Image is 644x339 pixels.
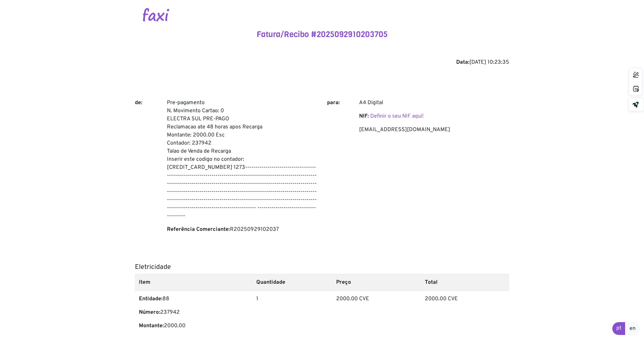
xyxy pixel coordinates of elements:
[327,99,340,106] b: para:
[612,322,625,335] a: pt
[359,99,509,107] p: A4 Digital
[135,30,509,39] h4: Fatura/Recibo #2025092910203705
[332,274,420,290] th: Preço
[139,322,248,330] p: 2000.00
[167,225,317,234] p: R20250929102037
[139,322,164,329] b: Montante:
[135,99,142,106] b: de:
[370,113,423,120] a: Definir o seu NIF aqui!
[139,295,248,303] p: 88
[135,274,252,290] th: Item
[139,308,248,316] p: 237942
[625,322,640,335] a: en
[135,58,509,66] div: [DATE] 10:23:35
[139,296,163,302] b: Entidade:
[359,113,369,120] b: NIF:
[359,126,509,134] p: [EMAIL_ADDRESS][DOMAIN_NAME]
[456,59,469,66] b: Data:
[167,226,230,233] b: Referência Comerciante:
[421,274,509,290] th: Total
[167,99,317,220] p: Pre-pagamento N. Movimento Cartao: 0 ELECTRA SUL PRE-PAGO Reclamacao ate 48 horas apos Recarga Mo...
[252,274,332,290] th: Quantidade
[139,309,160,316] b: Número:
[135,263,509,271] h5: Eletricidade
